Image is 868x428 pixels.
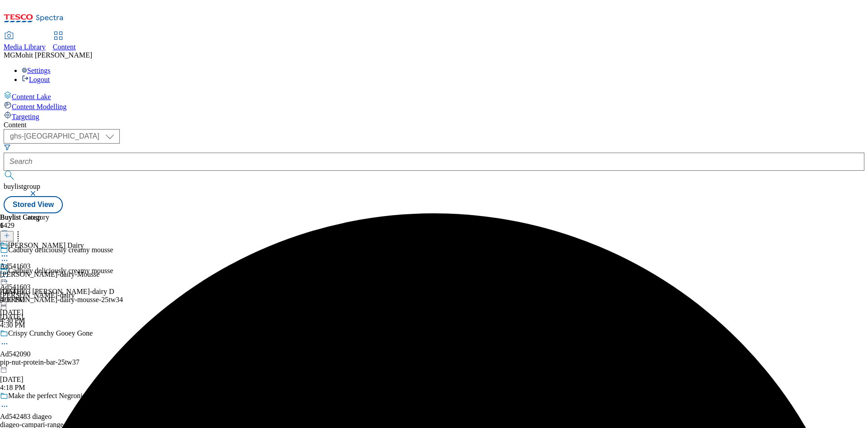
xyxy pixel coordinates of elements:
svg: Search Filters [4,144,11,151]
span: Content Lake [12,93,51,101]
a: Content Modelling [4,101,864,111]
a: Content [53,32,76,51]
span: Content Modelling [12,103,66,111]
div: Make the perfect Negroni [8,392,83,400]
span: Content [53,43,76,51]
span: buylistgroup [4,183,40,190]
span: Media Library [4,43,46,51]
button: Stored View [4,196,63,213]
span: Mohit [PERSON_NAME] [15,51,92,59]
input: Search [4,153,864,171]
div: Crispy Crunchy Gooey Gone [8,329,93,337]
div: [PERSON_NAME] Dairy [8,241,84,250]
div: Content [4,121,864,129]
a: Targeting [4,111,864,121]
a: Settings [22,67,51,74]
span: Targeting [12,113,39,120]
a: Content Lake [4,91,864,101]
a: Logout [22,76,50,83]
span: MG [4,51,15,59]
a: Media Library [4,32,46,51]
